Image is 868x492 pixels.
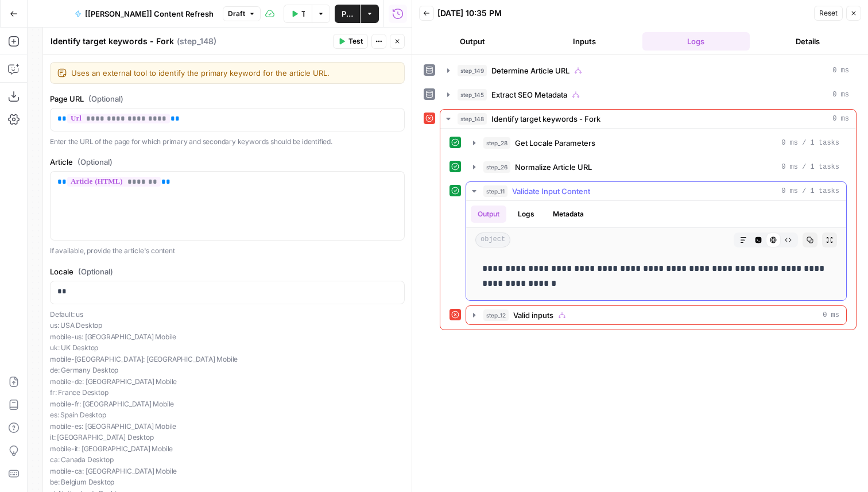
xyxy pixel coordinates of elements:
button: Test [333,34,368,49]
span: (Optional) [78,266,113,277]
span: 0 ms / 1 tasks [781,186,839,196]
span: 0 ms [832,114,849,124]
label: Article [50,156,405,168]
label: Page URL [50,93,405,104]
textarea: Identify target keywords - Fork [51,36,174,47]
button: 0 ms / 1 tasks [466,158,846,176]
button: 0 ms [440,86,856,104]
button: Draft [223,6,261,21]
span: 0 ms [823,310,839,320]
span: step_26 [483,161,510,173]
button: 0 ms / 1 tasks [466,182,846,200]
span: step_145 [458,89,487,100]
button: Output [471,206,506,223]
span: Normalize Article URL [515,161,592,173]
div: 0 ms [440,129,856,330]
button: Logs [511,206,541,223]
p: Enter the URL of the page for which primary and secondary keywords should be identified. [50,136,405,148]
span: Valid inputs [513,309,553,321]
span: step_148 [458,113,487,125]
span: Draft [228,9,245,19]
span: Test [348,36,363,47]
div: 0 ms / 1 tasks [466,201,846,300]
span: Test Workflow [301,8,305,20]
button: 0 ms [440,110,856,128]
span: 0 ms / 1 tasks [781,138,839,148]
span: Reset [819,8,838,18]
span: step_11 [483,185,507,197]
span: 0 ms [832,65,849,76]
span: Validate Input Content [512,185,590,197]
span: Identify target keywords - Fork [491,113,600,125]
button: 0 ms [466,306,846,324]
label: Locale [50,266,405,277]
span: step_28 [483,137,510,149]
button: Metadata [546,206,591,223]
p: If available, provide the article's content [50,245,405,257]
span: object [475,233,510,247]
button: Inputs [531,32,638,51]
span: 0 ms [832,90,849,100]
textarea: Uses an external tool to identify the primary keyword for the article URL. [71,67,397,79]
span: Publish [342,8,353,20]
span: (Optional) [88,93,123,104]
button: Logs [642,32,750,51]
button: Test Workflow [284,5,312,23]
button: Output [419,32,526,51]
span: 0 ms / 1 tasks [781,162,839,172]
span: step_149 [458,65,487,76]
span: [[PERSON_NAME]] Content Refresh [85,8,214,20]
button: 0 ms / 1 tasks [466,134,846,152]
button: Publish [335,5,360,23]
span: Extract SEO Metadata [491,89,567,100]
span: Get Locale Parameters [515,137,595,149]
span: ( step_148 ) [177,36,216,47]
span: step_12 [483,309,509,321]
span: Determine Article URL [491,65,569,76]
button: Details [754,32,862,51]
span: (Optional) [77,156,113,168]
button: [[PERSON_NAME]] Content Refresh [68,5,220,23]
button: Reset [814,6,843,21]
button: 0 ms [440,61,856,80]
